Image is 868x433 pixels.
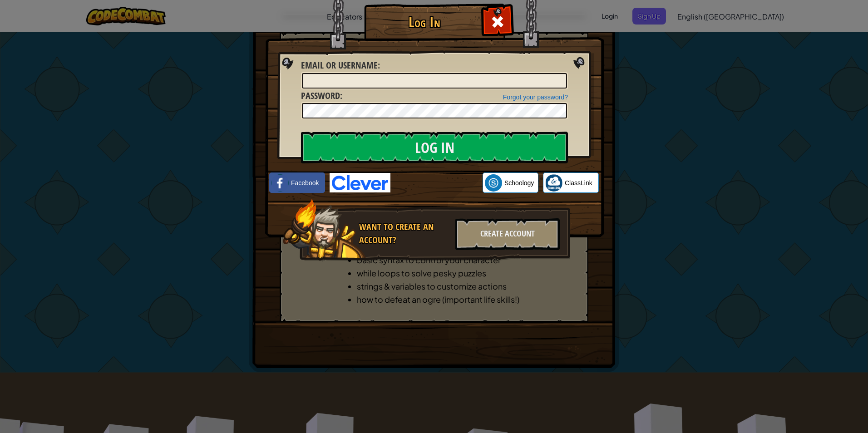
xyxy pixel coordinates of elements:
[504,178,534,187] span: Schoology
[503,93,568,101] a: Forgot your password?
[271,174,289,192] img: facebook_small.png
[390,173,483,193] iframe: Sign in with Google Button
[330,173,390,192] img: clever-logo-blue.png
[485,174,502,192] img: schoology.png
[291,178,319,187] span: Facebook
[545,174,562,192] img: classlink-logo-small.png
[301,59,378,71] span: Email or Username
[455,218,560,250] div: Create Account
[366,14,482,30] h1: Log In
[301,89,342,103] label: :
[301,132,568,163] input: Log In
[359,221,450,246] div: Want to create an account?
[301,89,340,102] span: Password
[301,59,380,72] label: :
[565,178,592,187] span: ClassLink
